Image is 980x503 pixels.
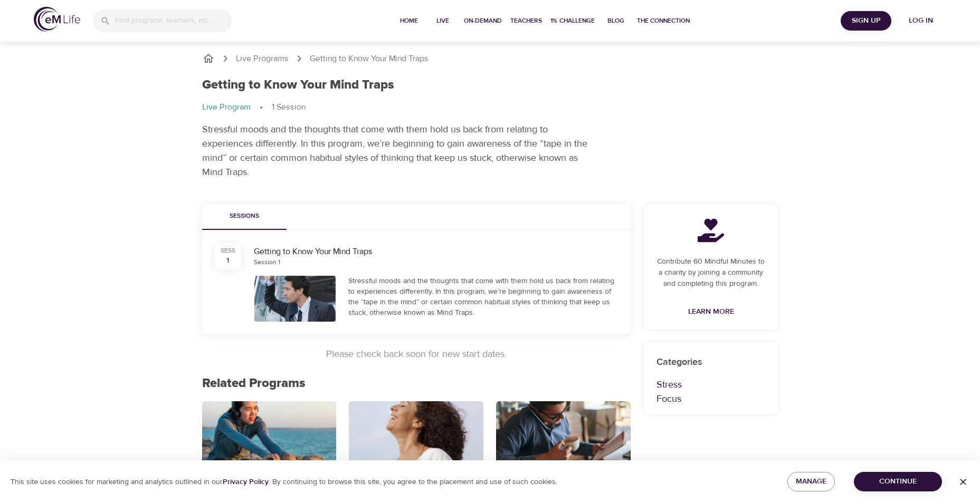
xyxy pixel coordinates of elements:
button: Log in [896,11,946,31]
span: 1% Challenge [550,15,595,26]
p: Focus [656,392,766,406]
span: Learn More [688,305,734,318]
p: Live Program [202,101,251,113]
div: 1 [226,255,229,266]
span: Sessions [208,211,280,222]
p: Getting to Know Your Mind Traps [310,53,429,65]
p: 1 Session [272,101,306,113]
p: Stressful moods and the thoughts that come with them hold us back from relating to experiences di... [202,122,598,179]
a: Privacy Policy [223,477,269,487]
div: Stressful moods and the thoughts that come with them hold us back from relating to experiences di... [348,276,619,318]
span: Teachers [510,15,542,26]
span: Live [430,15,455,26]
button: Manage [787,472,835,491]
nav: breadcrumb [202,52,778,65]
p: Related Programs [202,374,631,393]
div: SESS [221,246,235,255]
span: Manage [796,475,826,488]
button: Continue [854,472,942,491]
span: The Connection [637,15,690,26]
p: Please check back soon for new start dates. [202,347,631,361]
div: Getting to Know Your Mind Traps [254,246,619,258]
p: Stress [656,378,766,392]
p: Categories [656,355,766,369]
div: Session 1 [254,258,280,267]
span: Sign Up [845,14,887,27]
img: logo [34,7,80,32]
span: On-Demand [464,15,502,26]
nav: breadcrumb [202,101,778,114]
p: Contribute 60 Mindful Minutes to a charity by joining a community and completing this program. [656,256,766,289]
span: Blog [603,15,629,26]
span: Log in [900,14,942,27]
span: Continue [862,475,934,488]
input: Find programs, teachers, etc... [115,9,232,32]
h1: Getting to Know Your Mind Traps [202,78,394,93]
a: Learn More [684,302,738,322]
span: Home [396,15,422,26]
button: Sign Up [841,11,891,31]
a: Live Programs [236,53,289,65]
